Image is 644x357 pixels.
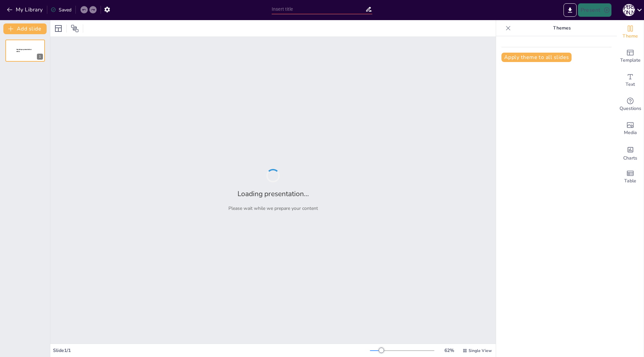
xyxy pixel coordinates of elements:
div: Add charts and graphs [617,141,644,165]
div: Add images, graphics, shapes or video [617,117,644,141]
input: Insert title [272,4,365,14]
div: Layout [53,23,64,34]
span: Questions [620,105,641,112]
div: Saved [51,7,71,13]
div: І [PERSON_NAME] [623,4,635,16]
button: Present [578,3,611,17]
span: Text [626,81,635,88]
p: Please wait while we prepare your content [228,205,318,212]
button: Add slide [3,23,47,34]
button: My Library [5,4,46,15]
div: Add text boxes [617,68,644,93]
div: Add a table [617,165,644,189]
span: Media [624,129,637,136]
span: Table [624,177,636,185]
span: Position [71,24,79,33]
button: І [PERSON_NAME] [623,3,635,17]
button: Apply theme to all slides [501,53,572,62]
div: Add ready made slides [617,44,644,68]
h2: Loading presentation... [237,189,309,198]
div: Get real-time input from your audience [617,93,644,117]
div: 1 [5,40,45,62]
span: Single View [469,348,492,353]
button: Export to PowerPoint [563,3,577,17]
div: 62 % [441,347,457,354]
p: Themes [514,20,610,36]
div: 1 [37,54,43,60]
div: Slide 1 / 1 [53,347,370,354]
div: Change the overall theme [617,20,644,44]
span: Charts [623,155,637,162]
span: Template [620,57,641,64]
span: Theme [623,33,638,40]
span: Sendsteps presentation editor [16,49,32,52]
